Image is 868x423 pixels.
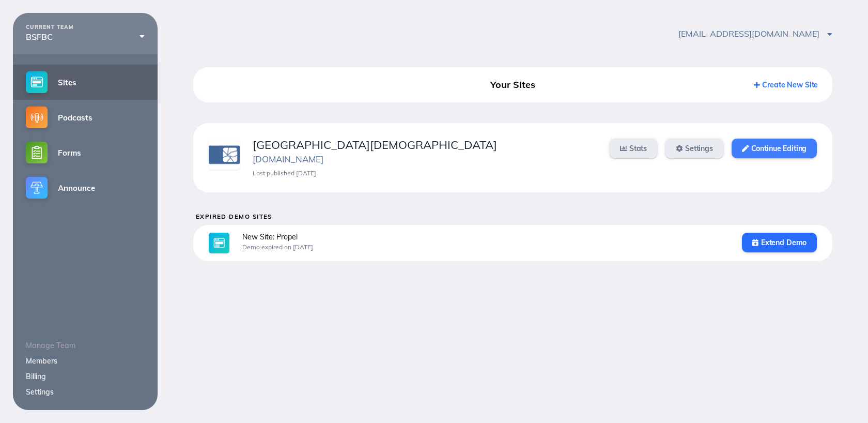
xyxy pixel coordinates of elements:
[411,75,615,94] div: Your Sites
[196,213,833,220] h5: Expired Demo Sites
[665,139,723,158] a: Settings
[209,139,240,170] img: yq5zxkx1cggc1jet.png
[26,372,46,381] a: Billing
[26,356,57,366] a: Members
[26,71,48,93] img: sites-small@2x.png
[26,142,48,163] img: forms-small@2x.png
[13,100,158,135] a: Podcasts
[742,233,817,252] a: Extend Demo
[26,341,75,350] span: Manage Team
[26,107,48,128] img: podcasts-small@2x.png
[242,244,729,251] div: Demo expired on [DATE]
[13,65,158,100] a: Sites
[26,177,48,199] img: announce-small@2x.png
[253,154,323,164] a: [DOMAIN_NAME]
[253,170,597,177] div: Last published [DATE]
[253,139,597,152] div: [GEOGRAPHIC_DATA][DEMOGRAPHIC_DATA]
[13,135,158,170] a: Forms
[26,387,54,397] a: Settings
[678,28,832,39] span: [EMAIL_ADDRESS][DOMAIN_NAME]
[754,80,818,89] a: Create New Site
[13,170,158,205] a: Announce
[610,139,657,158] a: Stats
[242,233,729,241] div: New Site: Propel
[732,139,817,158] a: Continue Editing
[26,32,145,41] div: BSFBC
[209,233,229,253] img: sites-large@2x.jpg
[26,24,145,31] div: CURRENT TEAM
